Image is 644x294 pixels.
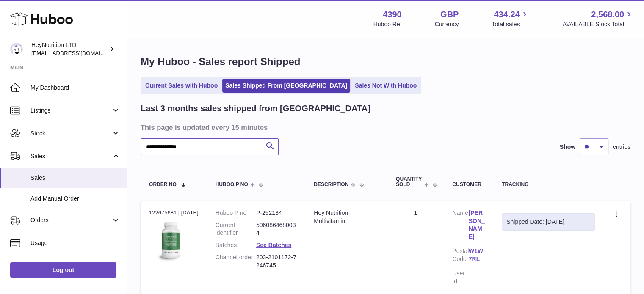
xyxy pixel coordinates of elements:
span: Order No [149,182,177,187]
span: Add Manual Order [30,195,120,203]
span: Listings [30,107,111,115]
span: entries [613,143,630,151]
span: 434.24 [494,9,520,20]
a: See Batches [256,242,291,248]
dd: 203-2101172-7246745 [256,253,297,269]
dd: P-252134 [256,209,297,217]
span: Usage [30,239,120,247]
a: W1W 7RL [469,247,485,263]
dt: Huboo P no [216,209,256,217]
dt: User Id [452,269,468,286]
strong: GBP [440,9,459,20]
dt: Name [452,209,468,243]
span: Huboo P no [216,182,248,187]
a: Sales Shipped From [GEOGRAPHIC_DATA] [222,79,350,93]
div: 122675681 | [DATE] [149,209,199,217]
span: 2,568.00 [591,9,624,20]
div: Currency [435,20,459,28]
div: Shipped Date: [DATE] [506,218,590,226]
span: Sales [30,152,111,160]
img: 43901725567377.jpeg [149,219,191,261]
div: Huboo Ref [373,20,402,28]
dt: Channel order [216,253,256,269]
div: Tracking [502,182,595,187]
span: Orders [30,216,111,224]
div: HeyNutrition LTD [31,41,108,57]
span: Total sales [492,20,529,28]
a: [PERSON_NAME] [469,209,485,241]
span: Description [314,182,348,187]
dt: Current identifier [216,221,256,237]
h2: Last 3 months sales shipped from [GEOGRAPHIC_DATA] [141,103,370,114]
a: Log out [10,262,116,278]
label: Show [560,143,575,151]
h3: This page is updated every 15 minutes [141,123,628,132]
span: My Dashboard [30,84,120,92]
div: Hey Nutrition Multivitamin [314,209,379,225]
span: [EMAIL_ADDRESS][DOMAIN_NAME] [31,49,124,56]
span: Sales [30,174,120,182]
strong: 4390 [383,9,402,20]
a: 434.24 Total sales [492,9,529,28]
dt: Postal Code [452,247,468,265]
span: Stock [30,129,111,137]
span: Quantity Sold [396,176,422,187]
a: 2,568.00 AVAILABLE Stock Total [562,9,634,28]
span: AVAILABLE Stock Total [562,20,634,28]
a: Sales Not With Huboo [352,79,420,93]
h1: My Huboo - Sales report Shipped [141,55,630,69]
a: Current Sales with Huboo [142,79,221,93]
img: info@heynutrition.com [10,43,23,55]
dd: 5060864680034 [256,221,297,237]
div: Customer [452,182,485,187]
dt: Batches [216,241,256,249]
